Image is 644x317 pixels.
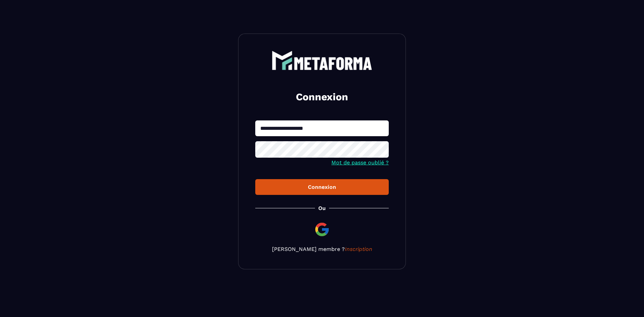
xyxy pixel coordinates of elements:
div: Connexion [261,184,383,190]
button: Connexion [255,179,389,195]
h2: Connexion [263,90,381,104]
a: logo [255,51,389,70]
img: logo [272,51,372,70]
p: Ou [318,205,326,211]
a: Mot de passe oublié ? [331,159,389,166]
a: Inscription [345,246,372,252]
p: [PERSON_NAME] membre ? [255,246,389,252]
img: google [314,221,330,237]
